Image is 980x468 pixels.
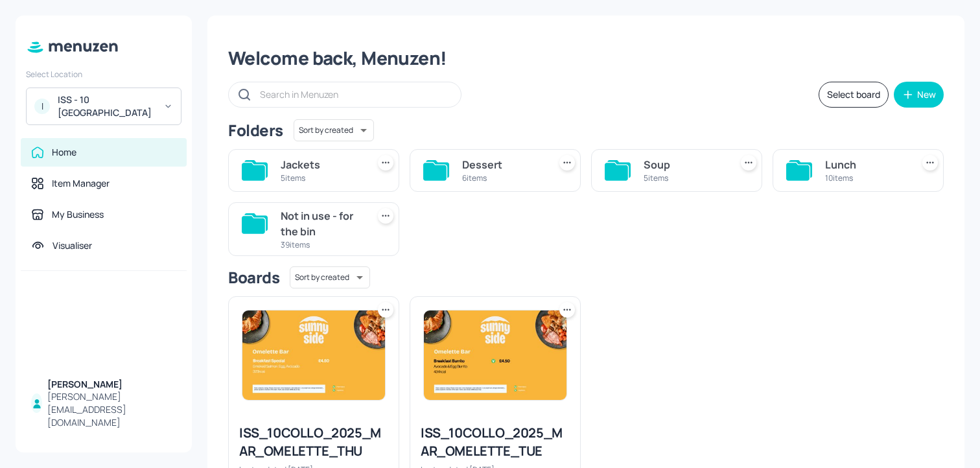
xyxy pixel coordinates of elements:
[819,82,889,108] button: Select board
[424,310,566,400] img: 2025-08-29-1756454443696u54qv3gph4.jpeg
[47,378,176,391] div: [PERSON_NAME]
[917,90,936,99] div: New
[26,69,181,80] div: Select Location
[239,424,388,460] div: ISS_10COLLO_2025_MAR_OMELETTE_THU
[228,120,283,141] div: Folders
[294,117,374,143] div: Sort by created
[894,82,944,108] button: New
[34,99,50,114] div: I
[52,208,104,221] div: My Business
[462,157,544,172] div: Dessert
[47,390,176,429] div: [PERSON_NAME][EMAIL_ADDRESS][DOMAIN_NAME]
[228,267,279,288] div: Boards
[58,93,156,119] div: ISS - 10 [GEOGRAPHIC_DATA]
[242,310,385,400] img: 2025-08-29-1756455170588zuoxskk7pe.jpeg
[825,172,907,183] div: 10 items
[52,146,76,159] div: Home
[462,172,544,183] div: 6 items
[281,172,362,183] div: 5 items
[644,172,725,183] div: 5 items
[228,47,944,70] div: Welcome back, Menuzen!
[52,239,92,252] div: Visualiser
[281,208,362,239] div: Not in use - for the bin
[260,85,448,104] input: Search in Menuzen
[825,157,907,172] div: Lunch
[281,157,362,172] div: Jackets
[281,239,362,250] div: 39 items
[290,264,370,290] div: Sort by created
[644,157,725,172] div: Soup
[421,424,570,460] div: ISS_10COLLO_2025_MAR_OMELETTE_TUE
[52,177,110,190] div: Item Manager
